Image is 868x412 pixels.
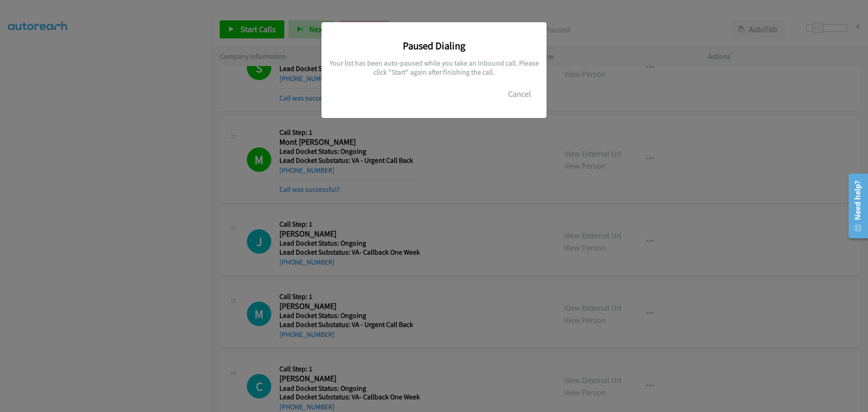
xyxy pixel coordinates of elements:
[500,85,540,103] button: Cancel
[842,170,868,242] iframe: Resource Center
[328,39,540,52] h3: Paused Dialing
[328,59,540,76] h5: Your list has been auto-paused while you take an inbound call. Please click "Start" again after f...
